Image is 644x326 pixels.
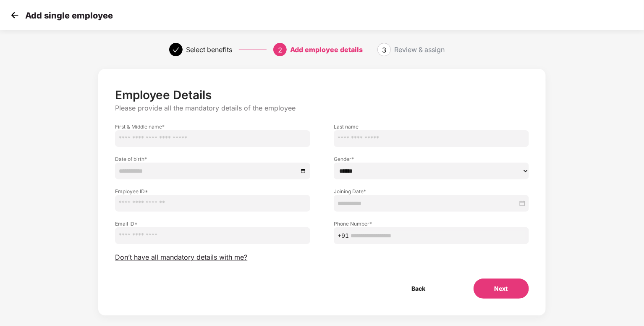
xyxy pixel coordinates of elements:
[290,43,363,56] div: Add employee details
[115,155,310,163] label: Date of birth
[474,279,529,299] button: Next
[382,46,386,54] span: 3
[334,155,529,163] label: Gender
[186,43,232,56] div: Select benefits
[115,104,529,113] p: Please provide all the mandatory details of the employee
[391,279,447,299] button: Back
[8,9,21,21] img: svg+xml;base64,PHN2ZyB4bWxucz0iaHR0cDovL3d3dy53My5vcmcvMjAwMC9zdmciIHdpZHRoPSIzMCIgaGVpZ2h0PSIzMC...
[338,231,349,240] span: +91
[115,220,310,227] label: Email ID
[334,188,529,195] label: Joining Date
[173,47,179,53] span: check
[278,46,282,54] span: 2
[115,88,529,102] p: Employee Details
[115,123,310,130] label: First & Middle name
[115,188,310,195] label: Employee ID
[25,11,113,21] p: Add single employee
[394,43,445,56] div: Review & assign
[334,220,529,227] label: Phone Number
[334,123,529,130] label: Last name
[115,253,247,262] span: Don’t have all mandatory details with me?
